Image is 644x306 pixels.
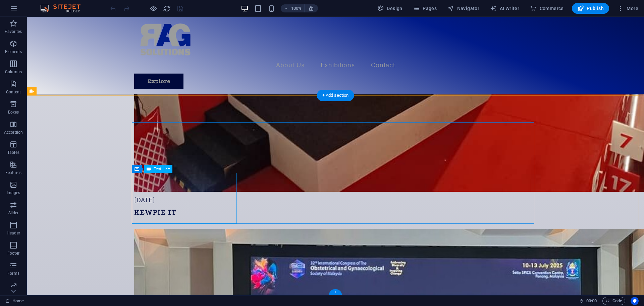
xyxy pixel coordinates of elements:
[617,5,638,12] span: More
[291,4,302,12] h6: 100%
[329,289,342,295] div: +
[149,4,157,12] button: Click here to leave preview mode and continue editing
[413,5,437,12] span: Pages
[377,5,402,12] span: Design
[163,5,171,12] i: Reload page
[8,110,19,115] p: Boxes
[7,190,20,195] p: Images
[163,4,171,12] button: reload
[490,5,519,12] span: AI Writer
[375,3,405,14] button: Design
[5,170,21,175] p: Features
[527,3,567,14] button: Commerce
[5,29,22,34] p: Favorites
[7,251,19,256] p: Footer
[631,297,639,305] button: Usercentrics
[8,210,19,216] p: Slider
[586,297,597,305] span: 00 00
[308,5,314,11] i: On resize automatically adjust zoom level to fit chosen device.
[591,298,592,303] span: :
[6,89,21,95] p: Content
[447,5,479,12] span: Navigator
[614,3,641,14] button: More
[281,4,305,12] button: 100%
[154,167,161,171] span: Text
[577,5,604,12] span: Publish
[4,130,23,135] p: Accordion
[375,3,405,14] div: Design (Ctrl+Alt+Y)
[7,230,20,236] p: Header
[605,297,622,305] span: Code
[602,297,625,305] button: Code
[5,49,22,54] p: Elements
[39,4,89,12] img: Editor Logo
[579,297,597,305] h6: Session time
[445,3,482,14] button: Navigator
[5,297,24,305] a: Click to cancel selection. Double-click to open Pages
[530,5,564,12] span: Commerce
[487,3,522,14] button: AI Writer
[572,3,609,14] button: Publish
[317,90,354,101] div: + Add section
[7,271,19,276] p: Forms
[5,69,22,75] p: Columns
[7,150,19,155] p: Tables
[411,3,439,14] button: Pages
